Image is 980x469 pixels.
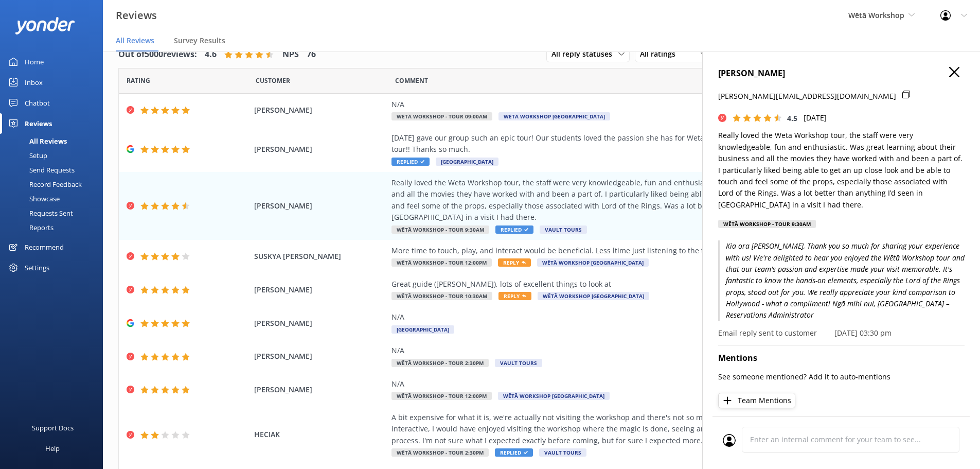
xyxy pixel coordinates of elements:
[256,76,290,85] span: Date
[25,93,50,113] div: Chatbot
[787,113,797,123] span: 4.5
[391,177,860,223] div: Really loved the Weta Workshop tour, the staff were very knowledgeable, fun and enthusiastic. Was...
[282,48,299,61] h4: NPS
[718,327,817,339] p: Email reply sent to customer
[118,48,197,61] h4: Out of 5000 reviews:
[495,448,533,457] span: Replied
[718,393,795,408] button: Team Mentions
[495,225,533,234] span: Replied
[254,144,387,155] span: [PERSON_NAME]
[391,112,492,120] span: Wētā Workshop - Tour 09:00am
[32,418,74,438] div: Support Docs
[538,292,649,300] span: Wētā Workshop [GEOGRAPHIC_DATA]
[640,48,682,60] span: All ratings
[25,113,52,134] div: Reviews
[391,378,860,390] div: N/A
[15,17,75,34] img: yonder-white-logo.png
[391,279,860,290] div: Great guide ([PERSON_NAME]), lots of excellent things to look at
[391,359,489,367] span: Wētā Workshop - Tour 2:30pm
[45,438,60,459] div: Help
[539,448,586,457] span: Vault Tours
[6,206,73,220] div: Requests Sent
[848,10,904,20] span: Wētā Workshop
[25,237,64,257] div: Recommend
[391,345,860,356] div: N/A
[718,67,965,80] h4: [PERSON_NAME]
[205,48,217,61] h4: 4.6
[6,192,60,206] div: Showcase
[391,412,860,446] div: A bit expensive for what it is, we're actually not visiting the workshop and there's not so much ...
[6,177,103,192] a: Record Feedback
[718,240,965,321] p: Kia ora [PERSON_NAME], Thank you so much for sharing your experience with us! We're delighted to ...
[6,134,67,148] div: All Reviews
[391,225,489,234] span: Wētā Workshop - Tour 9:30am
[551,48,618,60] span: All reply statuses
[391,311,860,323] div: N/A
[254,105,387,116] span: [PERSON_NAME]
[498,112,610,120] span: Wētā Workshop [GEOGRAPHIC_DATA]
[25,51,44,72] div: Home
[6,148,103,163] a: Setup
[498,392,610,400] span: Wētā Workshop [GEOGRAPHIC_DATA]
[307,48,316,61] h4: 76
[391,325,454,334] span: [GEOGRAPHIC_DATA]
[391,158,430,166] span: Replied
[25,72,43,93] div: Inbox
[718,91,896,102] p: [PERSON_NAME][EMAIL_ADDRESS][DOMAIN_NAME]
[718,220,816,228] div: Wētā Workshop - Tour 9:30am
[834,327,892,339] p: [DATE] 03:30 pm
[537,258,649,267] span: Wētā Workshop [GEOGRAPHIC_DATA]
[6,220,54,235] div: Reports
[436,158,498,166] span: [GEOGRAPHIC_DATA]
[391,245,860,256] div: More time to touch, play, and interact would be beneficial. Less ltime just listening to the tour...
[391,292,492,300] span: Wētā Workshop - Tour 10:30am
[949,67,959,78] button: Close
[6,177,82,192] div: Record Feedback
[254,429,387,440] span: HECIAK
[254,200,387,212] span: [PERSON_NAME]
[254,351,387,362] span: [PERSON_NAME]
[391,132,860,155] div: [DATE] gave our group such an epic tour! Our students loved the passion she has for Weta and what...
[718,130,965,211] p: Really loved the Weta Workshop tour, the staff were very knowledgeable, fun and enthusiastic. Was...
[391,448,489,457] span: Wētā Workshop - Tour 2:30pm
[391,99,860,110] div: N/A
[174,36,225,46] span: Survey Results
[6,163,75,177] div: Send Requests
[495,359,542,367] span: Vault Tours
[718,371,965,383] p: See someone mentioned? Add it to auto-mentions
[116,7,157,24] h3: Reviews
[25,257,49,278] div: Settings
[391,392,492,400] span: Wētā Workshop - Tour 12:00pm
[498,258,531,267] span: Reply
[6,206,103,220] a: Requests Sent
[6,163,103,177] a: Send Requests
[6,134,103,148] a: All Reviews
[804,112,827,124] p: [DATE]
[254,318,387,329] span: [PERSON_NAME]
[254,284,387,296] span: [PERSON_NAME]
[395,76,428,85] span: Question
[498,292,531,300] span: Reply
[723,434,736,447] img: user_profile.svg
[718,352,965,365] h4: Mentions
[254,384,387,395] span: [PERSON_NAME]
[254,251,387,262] span: SUSKYA [PERSON_NAME]
[6,192,103,206] a: Showcase
[6,220,103,235] a: Reports
[540,225,587,234] span: Vault Tours
[391,258,492,267] span: Wētā Workshop - Tour 12:00pm
[127,76,150,85] span: Date
[116,36,154,46] span: All Reviews
[6,148,47,163] div: Setup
